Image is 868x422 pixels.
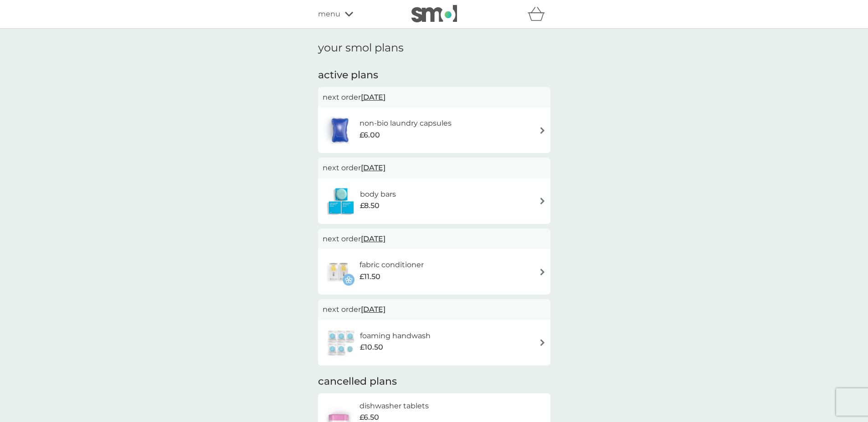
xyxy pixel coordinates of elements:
[318,8,340,20] span: menu
[323,185,360,217] img: body bars
[360,271,380,283] span: £11.50
[360,117,452,129] h6: non-bio laundry capsules
[360,259,424,271] h6: fabric conditioner
[323,327,360,359] img: foaming handwash
[360,330,431,342] h6: foaming handwash
[323,233,546,245] p: next order
[323,256,354,288] img: fabric conditioner
[318,41,550,55] h1: your smol plans
[360,400,455,412] h6: dishwasher tablets
[360,200,380,212] span: £8.50
[360,341,383,353] span: £10.50
[323,114,357,146] img: non-bio laundry capsules
[360,129,380,141] span: £6.00
[361,230,385,248] span: [DATE]
[528,5,550,23] div: basket
[360,188,396,200] h6: body bars
[318,375,550,389] h2: cancelled plans
[539,127,546,134] img: arrow right
[323,304,546,315] p: next order
[361,88,385,106] span: [DATE]
[539,339,546,346] img: arrow right
[318,68,550,82] h2: active plans
[539,198,546,204] img: arrow right
[361,300,385,318] span: [DATE]
[323,92,546,103] p: next order
[411,5,457,22] img: smol
[361,159,385,177] span: [DATE]
[539,269,546,275] img: arrow right
[323,162,546,174] p: next order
